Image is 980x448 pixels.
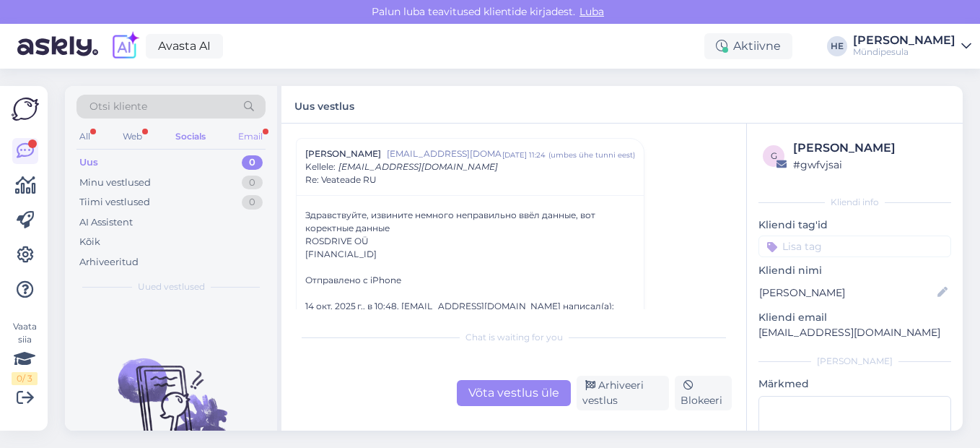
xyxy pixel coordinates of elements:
[305,274,635,287] div: Отправлено с iPhone
[305,235,635,248] div: ROSDRIVE OÜ
[548,150,635,160] div: ( umbes ühe tunni eest )
[110,31,140,61] img: explore-ai
[79,215,133,230] div: AI Assistent
[89,99,147,114] span: Otsi kliente
[79,195,150,210] div: Tiimi vestlused
[457,380,571,406] div: Võta vestlus üle
[296,331,732,344] div: Chat is waiting for you
[305,147,381,160] span: [PERSON_NAME]
[12,98,39,121] img: Askly Logo
[305,248,635,261] div: [FINANCIAL_ID]
[758,355,951,368] div: [PERSON_NAME]
[675,376,732,410] div: Blokeeri
[242,155,263,170] div: 0
[338,161,498,172] span: [EMAIL_ADDRESS][DOMAIN_NAME]
[79,155,98,170] div: Uus
[771,150,777,161] span: g
[12,320,38,385] div: Vaata siia
[76,127,93,146] div: All
[758,236,951,257] input: Lisa tag
[758,310,951,325] p: Kliendi email
[853,35,971,58] a: [PERSON_NAME]Mündipesula
[79,176,151,190] div: Minu vestlused
[305,173,377,186] span: Re: Veateade RU
[242,195,263,210] div: 0
[853,35,955,46] div: [PERSON_NAME]
[120,127,145,146] div: Web
[305,300,635,326] blockquote: 14 окт. 2025 г., в 10:48, [EMAIL_ADDRESS][DOMAIN_NAME] написал(а):
[172,127,209,146] div: Socials
[146,34,223,59] a: Avasta AI
[79,255,139,270] div: Arhiveeritud
[758,376,951,392] p: Märkmed
[793,157,947,173] div: # gwfvjsai
[577,376,669,410] div: Arhiveeri vestlus
[79,235,100,249] div: Kõik
[242,176,263,190] div: 0
[387,147,502,160] span: [EMAIL_ADDRESS][DOMAIN_NAME]
[294,95,354,114] label: Uus vestlus
[704,33,792,59] div: Aktiivne
[758,196,951,209] div: Kliendi info
[853,46,955,58] div: Mündipesula
[758,217,951,233] p: Kliendi tag'id
[793,139,947,157] div: [PERSON_NAME]
[758,263,951,278] p: Kliendi nimi
[575,5,608,18] span: Luba
[138,280,205,293] span: Uued vestlused
[12,372,38,385] div: 0 / 3
[235,127,266,146] div: Email
[827,36,847,56] div: HE
[759,285,935,301] input: Lisa nimi
[502,150,546,160] div: [DATE] 11:24
[758,325,951,340] p: [EMAIL_ADDRESS][DOMAIN_NAME]
[305,161,336,172] span: Kellele :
